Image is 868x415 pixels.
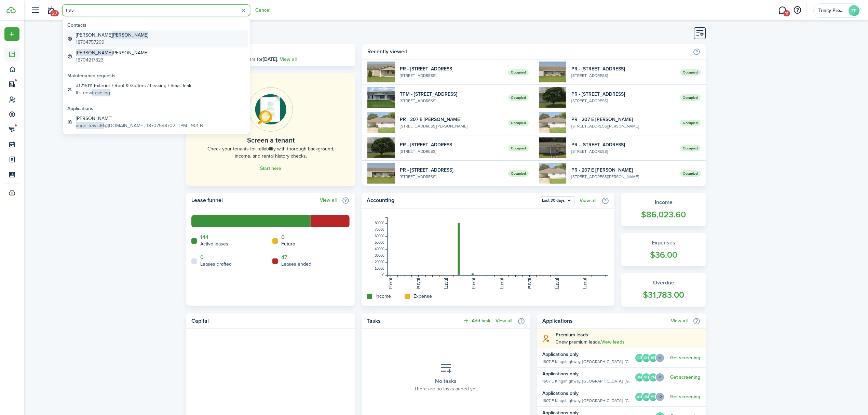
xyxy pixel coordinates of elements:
[539,87,566,108] img: 1
[628,289,699,302] widget-stats-count: $31,783.00
[191,196,316,204] home-widget-title: Lease funnel
[255,8,270,13] button: Cancel
[281,240,295,247] home-widget-title: Future
[400,98,503,104] widget-list-item-description: [STREET_ADDRESS]
[671,318,688,324] a: View all
[542,390,632,397] widget-list-item-title: Applications only
[44,2,57,19] a: Notifications
[621,273,706,307] a: Overdue$31,783.00
[635,393,643,401] avatar-text: AM
[571,141,675,148] widget-list-item-title: PR - [STREET_ADDRESS]
[400,123,503,129] widget-list-item-description: [STREET_ADDRESS][PERSON_NAME]
[635,354,643,362] avatar-text: CE
[583,278,587,289] tspan: [DATE]
[649,393,657,401] avatar-text: MD
[413,293,432,300] home-widget-title: Expense
[367,48,689,56] home-widget-title: Recently viewed
[367,62,395,82] img: 1
[670,394,700,400] a: Get screening
[555,278,559,289] tspan: [DATE]
[556,331,701,338] explanation-title: Premium leads
[694,27,706,39] button: Customise
[367,137,395,158] img: 1
[92,89,110,96] span: traveling
[528,278,531,289] tspan: [DATE]
[508,69,529,76] span: Occupied
[65,48,248,65] a: [PERSON_NAME][PERSON_NAME]18704217823
[414,385,478,392] placeholder-description: There are no tasks added yet.
[445,278,448,289] tspan: [DATE]
[621,193,706,226] a: Income$86,023.60
[496,318,512,324] a: View all
[508,145,529,151] span: Occupied
[76,82,191,89] global-search-item-title: #1215111 Exterior / Roof & Gutters / Leaking / Small leak
[200,240,228,247] home-widget-title: Active leases
[680,120,701,126] span: Occupied
[367,163,395,184] img: 1
[280,56,297,63] a: View all
[76,89,191,96] global-search-item-description: It’s now .
[508,120,529,126] span: Occupied
[680,145,701,151] span: Occupied
[655,353,665,363] menu-trigger: +1
[628,198,699,206] widget-stats-title: Income
[571,166,675,174] widget-list-item-title: PR - 207 E [PERSON_NAME]
[849,5,859,16] avatar-text: TP
[680,170,701,177] span: Occupied
[571,123,675,129] widget-list-item-description: [STREET_ADDRESS][PERSON_NAME]
[248,87,293,132] img: Online payments
[375,260,384,264] tspan: 20000
[540,196,574,205] button: Last 30 days
[628,249,699,262] widget-stats-count: $36.00
[382,273,384,277] tspan: 0
[571,98,675,104] widget-list-item-description: [STREET_ADDRESS]
[539,137,566,158] img: 1
[76,122,203,129] global-search-item-description: @[DOMAIN_NAME], 18707598702, TPM - 901 N
[190,333,351,377] iframe: stripe-connect-ui-layer-stripe-connect-capital-financing-promotion
[649,354,657,362] avatar-text: BE
[400,148,503,155] widget-list-item-description: [STREET_ADDRESS]
[375,241,384,244] tspan: 50000
[508,94,529,101] span: Occupied
[472,278,476,289] tspan: [DATE]
[67,22,248,29] global-search-list-title: Contacts
[76,115,203,122] global-search-item-title: [PERSON_NAME]
[247,135,295,145] home-placeholder-title: Screen a tenant
[191,317,346,325] home-widget-title: Capital
[542,398,632,404] widget-list-item-description: 1607 E Kingshighway, [GEOGRAPHIC_DATA], [GEOGRAPHIC_DATA], 72450, [GEOGRAPHIC_DATA]
[367,112,395,133] img: 1
[542,334,551,342] i: soft
[542,359,632,365] widget-list-item-description: 1607 E Kingshighway, [GEOGRAPHIC_DATA], [GEOGRAPHIC_DATA], 72450, [GEOGRAPHIC_DATA]
[238,5,249,16] button: Clear search
[540,196,574,205] button: Open menu
[375,221,384,225] tspan: 80000
[367,87,395,108] img: 1
[112,31,148,39] span: [PERSON_NAME]
[642,373,650,381] avatar-text: MD
[542,351,632,358] widget-list-item-title: Applications only
[260,166,281,171] a: Start here
[542,370,632,377] widget-list-item-title: Applications only
[642,393,650,401] avatar-text: JM
[400,91,503,98] widget-list-item-title: TPM - [STREET_ADDRESS]
[65,113,248,131] a: [PERSON_NAME]angel.travis81@[DOMAIN_NAME], 18707598702, TPM - 901 N
[435,377,457,385] placeholder-title: No tasks
[508,170,529,177] span: Occupied
[6,7,16,13] img: TenantCloud
[376,293,391,300] home-widget-title: Income
[601,339,625,345] a: View leads
[375,267,384,270] tspan: 10000
[670,355,700,361] a: Get screening
[367,196,536,205] home-widget-title: Accounting
[655,373,665,382] menu-trigger: +1
[4,27,19,41] button: Open menu
[542,378,632,384] widget-list-item-description: 1607 E Kingshighway, [GEOGRAPHIC_DATA], [GEOGRAPHIC_DATA], 72450, [GEOGRAPHIC_DATA]
[463,317,490,325] button: Add task
[783,10,790,16] span: 11
[375,254,384,257] tspan: 30000
[642,354,650,362] avatar-text: DH
[628,239,699,247] widget-stats-title: Expenses
[621,233,706,267] a: Expenses$36.00
[571,174,675,180] widget-list-item-description: [STREET_ADDRESS][PERSON_NAME]
[76,31,148,39] global-search-item-title: [PERSON_NAME]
